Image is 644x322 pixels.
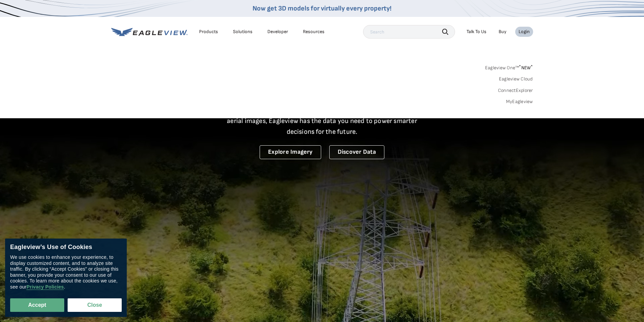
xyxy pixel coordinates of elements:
[303,29,325,35] div: Resources
[199,29,218,35] div: Products
[363,25,455,39] input: Search
[253,4,391,13] a: Now get 3D models for virtually every property!
[68,298,122,312] button: Close
[485,63,533,71] a: Eagleview One™*NEW*
[233,29,253,35] div: Solutions
[499,29,506,35] a: Buy
[10,244,122,251] div: Eagleview’s Use of Cookies
[267,29,288,35] a: Developer
[219,105,426,137] p: A new era starts here. Built on more than 3.5 billion high-resolution aerial images, Eagleview ha...
[26,284,64,290] a: Privacy Policies
[519,65,533,71] span: NEW
[506,99,533,105] a: MyEagleview
[260,145,321,159] a: Explore Imagery
[10,298,64,312] button: Accept
[499,76,533,82] a: Eagleview Cloud
[329,145,384,159] a: Discover Data
[519,29,530,35] div: Login
[10,254,122,290] div: We use cookies to enhance your experience, to display customized content, and to analyze site tra...
[467,29,486,35] div: Talk To Us
[498,88,533,94] a: ConnectExplorer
